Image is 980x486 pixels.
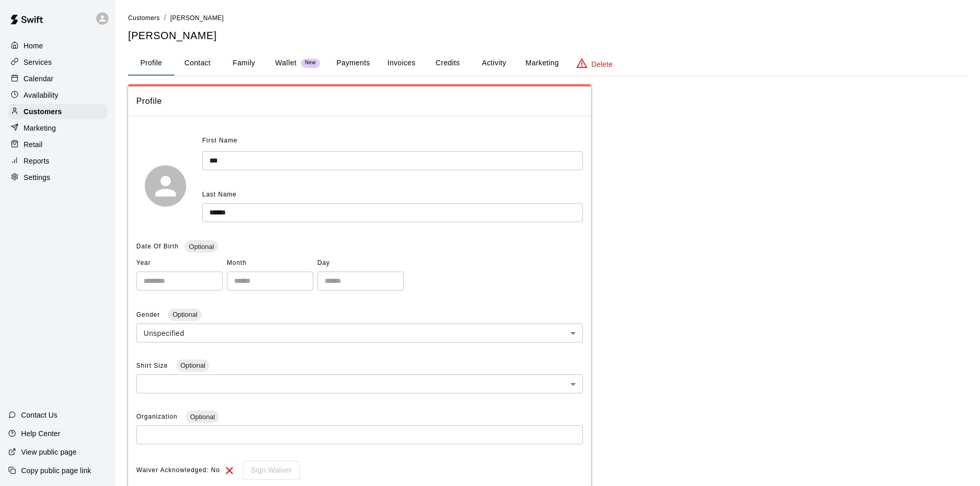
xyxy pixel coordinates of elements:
span: New [301,60,320,66]
button: Family [221,51,267,76]
button: Contact [174,51,221,76]
button: Invoices [378,51,424,76]
a: Marketing [8,120,108,136]
span: Organization [136,413,180,420]
p: Reports [24,156,49,166]
span: Date Of Birth [136,243,179,250]
span: Last Name [202,191,237,198]
span: Optional [186,413,219,421]
a: Home [8,38,108,53]
button: Payments [328,51,378,76]
p: Services [24,57,52,67]
li: / [164,12,166,23]
p: Settings [24,172,50,183]
button: Marketing [517,51,567,76]
span: Customers [128,14,160,22]
a: Calendar [8,71,108,86]
p: Wallet [275,58,297,68]
button: Activity [471,51,517,76]
div: Unspecified [136,323,583,343]
span: Optional [168,311,201,318]
p: Delete [592,59,613,69]
a: Retail [8,137,108,152]
a: Customers [8,104,108,119]
div: basic tabs example [128,51,968,76]
p: View public page [21,447,77,457]
a: Customers [128,13,160,22]
h5: [PERSON_NAME] [128,29,968,43]
button: Credits [424,51,471,76]
p: Help Center [21,428,60,439]
span: [PERSON_NAME] [170,14,224,22]
span: Month [227,255,313,272]
a: Services [8,55,108,70]
p: Calendar [24,74,54,84]
span: Day [317,255,404,272]
p: Home [24,41,43,51]
a: Settings [8,170,108,185]
div: To sign waivers in admin, this feature must be enabled in general settings [236,461,300,480]
span: Waiver Acknowledged: No [136,462,220,479]
button: Profile [128,51,174,76]
p: Copy public page link [21,465,91,476]
a: Availability [8,87,108,103]
p: Marketing [24,123,56,133]
a: Reports [8,153,108,169]
span: Year [136,255,223,272]
p: Retail [24,139,43,150]
span: Optional [185,243,218,250]
span: First Name [202,133,238,149]
p: Contact Us [21,410,58,420]
p: Customers [24,106,62,117]
span: Optional [176,362,209,369]
span: Profile [136,95,583,108]
p: Availability [24,90,59,100]
span: Gender [136,311,162,318]
span: Shirt Size [136,362,170,369]
nav: breadcrumb [128,12,968,24]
